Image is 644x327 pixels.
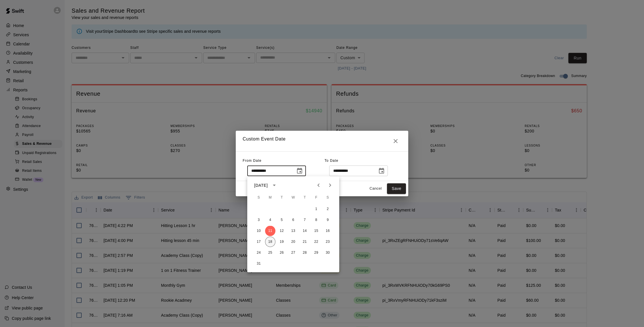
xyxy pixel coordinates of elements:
button: 5 [277,215,287,225]
button: Choose date, selected date is Aug 11, 2025 [294,165,305,177]
h2: Custom Event Date [236,131,408,151]
button: 26 [277,248,287,258]
button: 6 [288,215,298,225]
button: 18 [265,237,275,247]
button: 17 [254,237,264,247]
button: 8 [311,215,321,225]
button: 23 [323,237,333,247]
button: 22 [311,237,321,247]
button: 13 [288,226,298,236]
button: Close [390,135,401,147]
button: 2 [323,204,333,214]
button: 10 [254,226,264,236]
span: From Date [243,159,262,163]
div: [DATE] [254,182,268,188]
button: 30 [323,248,333,258]
span: Friday [311,192,321,203]
span: Thursday [300,192,310,203]
span: Saturday [323,192,333,203]
button: Cancel [366,184,385,193]
button: 20 [288,237,298,247]
button: 11 [265,226,275,236]
span: Sunday [254,192,264,203]
button: 24 [254,248,264,258]
button: Choose date, selected date is Aug 18, 2025 [376,165,387,177]
button: 25 [265,248,275,258]
button: 31 [254,259,264,269]
button: 14 [300,226,310,236]
button: 7 [300,215,310,225]
button: 9 [323,215,333,225]
button: calendar view is open, switch to year view [269,180,279,190]
button: 16 [323,226,333,236]
button: Next month [324,180,336,191]
button: 12 [277,226,287,236]
button: 21 [300,237,310,247]
span: To Date [325,159,338,163]
button: 28 [300,248,310,258]
button: 3 [254,215,264,225]
button: 19 [277,237,287,247]
span: Tuesday [277,192,287,203]
span: Monday [265,192,275,203]
button: 4 [265,215,275,225]
button: 29 [311,248,321,258]
span: Wednesday [288,192,298,203]
button: 27 [288,248,298,258]
button: Save [387,183,406,194]
button: 15 [311,226,321,236]
button: 1 [311,204,321,214]
button: Previous month [313,180,324,191]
